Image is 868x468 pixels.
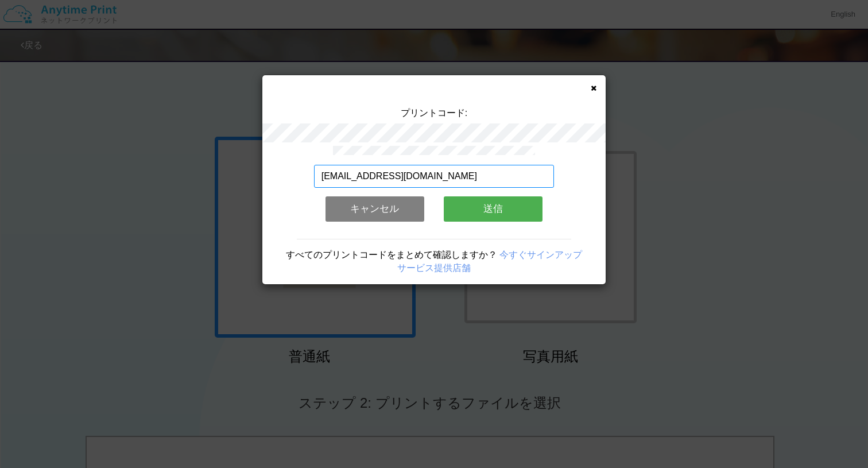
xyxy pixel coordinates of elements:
span: すべてのプリントコードをまとめて確認しますか？ [286,250,497,260]
button: キャンセル [325,196,424,222]
input: メールアドレス [314,165,555,188]
a: サービス提供店舗 [397,263,471,273]
span: プリントコード: [401,108,467,118]
a: 今すぐサインアップ [499,250,582,260]
button: 送信 [444,196,542,222]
